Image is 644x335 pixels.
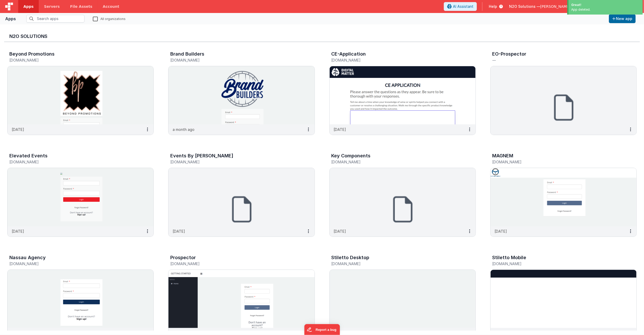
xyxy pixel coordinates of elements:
span: [PERSON_NAME][EMAIL_ADDRESS][DOMAIN_NAME] [540,4,634,9]
div: Great! [571,3,640,7]
p: [DATE] [334,229,346,234]
span: Servers [44,4,60,9]
h5: [DOMAIN_NAME] [331,160,463,164]
span: File Assets [70,4,93,9]
h5: [DOMAIN_NAME] [331,58,463,62]
p: [DATE] [12,229,24,234]
label: All organizations [93,16,126,21]
h5: [DOMAIN_NAME] [170,58,302,62]
div: App deleted. [571,7,640,12]
h3: MAGNEM [492,153,513,158]
h3: Elevated Events [9,153,48,158]
h3: Brand Builders [170,51,204,57]
h5: [DOMAIN_NAME] [170,262,302,266]
span: N2O Solutions — [509,4,540,9]
input: Search apps [26,15,84,23]
h3: Nassau Agency [9,255,46,260]
span: Apps [23,4,34,9]
iframe: Marker.io feedback button [304,324,340,335]
h3: Prospector [170,255,196,260]
h5: [DOMAIN_NAME] [331,262,463,266]
h5: — [492,58,624,62]
p: [DATE] [334,127,346,132]
p: [DATE] [173,229,185,234]
span: AI Assistant [453,4,473,9]
button: AI Assistant [444,2,477,11]
button: New app [609,14,636,23]
h3: Key Components [331,153,371,158]
p: [DATE] [12,127,24,132]
h5: [DOMAIN_NAME] [9,160,141,164]
p: a month ago [173,127,194,132]
h3: EO-Prospector [492,51,526,57]
h3: Events By [PERSON_NAME] [170,153,233,158]
h3: N2O Solutions [9,34,635,39]
span: Help [489,4,497,9]
div: Apps [5,16,16,22]
h3: Beyond Promotions [9,51,55,57]
h5: [DOMAIN_NAME] [170,160,302,164]
h5: [DOMAIN_NAME] [9,262,141,266]
p: [DATE] [495,229,507,234]
h5: [DOMAIN_NAME] [9,58,141,62]
h5: [DOMAIN_NAME] [492,160,624,164]
h5: [DOMAIN_NAME] [492,262,624,266]
h3: Stiletto Mobile [492,255,526,260]
h3: CE-Application [331,51,366,57]
h3: Stiletto Desktop [331,255,369,260]
button: N2O Solutions — [PERSON_NAME][EMAIL_ADDRESS][DOMAIN_NAME] [509,4,640,9]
